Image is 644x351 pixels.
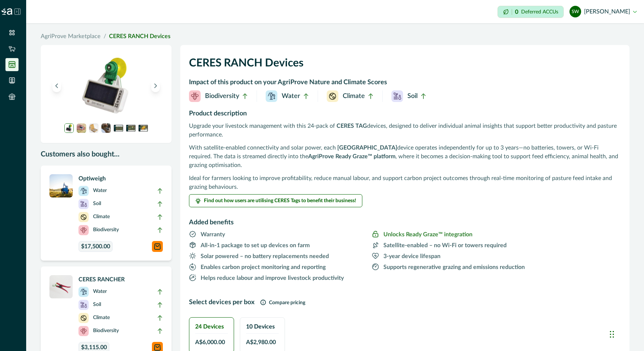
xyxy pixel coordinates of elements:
[93,226,119,234] p: Biodiversity
[93,314,110,322] p: Climate
[383,230,472,239] p: Unlocks Ready Graze™ integration
[79,275,163,284] p: CERES RANCHER
[246,323,279,330] h2: 10 Devices
[114,123,123,133] img: A screenshot of the Ready Graze application showing a 3D map of animal positions
[189,122,621,139] p: Upgrade your livestock management with this 24-pack of devices, designed to deliver individual an...
[93,288,107,295] p: Water
[407,91,418,101] p: Soil
[189,210,621,230] h2: Added benefits
[138,123,148,133] img: A screenshot of the Ready Graze application showing a paddock layout
[126,123,136,133] img: A screenshot of the Ready Graze application showing a heatmap of grazing activity
[610,323,614,345] div: Drag
[49,54,163,118] img: A single CERES RANCH device
[189,194,362,207] button: Find out how users are utilising CERES Tags to benefit their business!
[93,187,107,195] p: Water
[383,241,507,250] p: Satellite-enabled – no Wi-Fi or towers required
[201,263,326,272] p: Enables carbon project monitoring and reporting
[41,149,172,160] p: Customers also bought...
[77,123,86,133] img: A hand holding a CERES RANCH device
[521,9,558,15] p: Deferred ACCUs
[246,338,276,347] span: A$ 2,980.00
[41,32,629,41] nav: breadcrumb
[189,299,254,307] h2: Select devices per box
[41,32,101,41] a: AgriProve Marketplace
[189,77,621,90] h2: Impact of this product on your AgriProve Nature and Climate Scores
[189,143,621,170] p: With satellite-enabled connectivity and solar power, each device operates independently for up to...
[93,213,110,221] p: Climate
[1,8,12,15] img: Logo
[64,123,74,133] img: A single CERES RANCH device
[383,263,525,272] p: Supports regenerative grazing and emissions reduction
[52,79,61,92] button: Previous image
[189,174,621,191] p: Ideal for farmers looking to improve profitability, reduce manual labour, and support carbon proj...
[49,174,73,197] img: A single CERES RANCH device
[608,316,644,351] iframe: Chat Widget
[195,323,228,330] h2: 24 Devices
[93,301,101,309] p: Soil
[204,198,356,203] span: Find out how users are utilising CERES Tags to benefit their business!
[49,275,73,298] img: A CERES RANCHER APPLICATOR
[189,54,621,77] h1: CERES RANCH Devices
[282,91,300,101] p: Water
[337,145,397,151] strong: [GEOGRAPHIC_DATA]
[93,200,101,208] p: Soil
[337,123,367,129] strong: CERES TAG
[79,174,163,183] p: Optiweigh
[201,274,344,282] p: Helps reduce labour and improve livestock productivity
[383,252,440,261] p: 3-year device lifespan
[81,242,110,251] span: $17,500.00
[109,33,170,39] a: CERES RANCH Devices
[151,79,160,92] button: Next image
[308,154,395,159] strong: AgriProve Ready Graze™ platform
[101,123,111,133] img: A CERES RANCH device applied to the ear of a cow
[260,295,305,310] button: Compare pricing
[569,3,637,20] button: Stephen Warnken[PERSON_NAME]
[93,327,119,335] p: Biodiversity
[89,123,98,133] img: A box of CERES RANCH devices
[201,230,225,239] p: Warranty
[201,252,329,261] p: Solar powered – no battery replacements needed
[205,91,239,101] p: Biodiversity
[189,109,621,122] h2: Product description
[195,338,225,347] span: A$ 6,000.00
[104,32,106,41] span: /
[343,91,365,101] p: Climate
[515,9,518,15] p: 0
[201,241,310,250] p: All-in-1 package to set up devices on farm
